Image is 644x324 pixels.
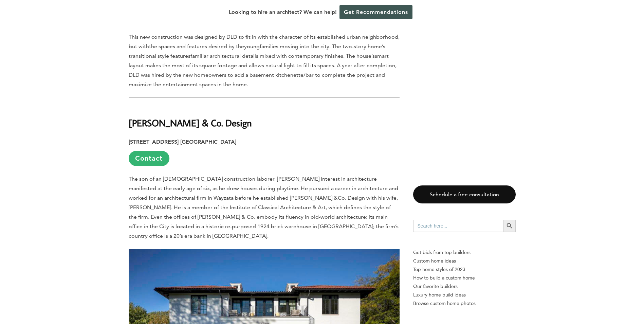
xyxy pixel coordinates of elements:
[244,43,260,50] span: ​young
[413,248,516,257] p: Get bids from top builders
[129,151,169,166] a: Contact
[413,220,503,232] input: Search here...
[129,139,236,145] strong: [STREET_ADDRESS] [GEOGRAPHIC_DATA]
[129,32,400,89] p: This new construction was designed by DLD to fit in with the character of its established urban n...
[413,282,516,291] a: Our favorite builders
[149,43,244,50] span: ​the spaces and features desired by the
[129,53,158,59] span: ​transitional ​
[506,222,513,230] svg: Search
[169,53,190,59] span: ​ features
[129,117,252,129] strong: [PERSON_NAME] & Co. Design
[413,291,516,299] a: Luxury home build ideas
[371,53,375,59] span: ​’s​
[413,257,516,265] a: Custom home ideas
[129,176,399,239] span: The son of an [DEMOGRAPHIC_DATA] construction laborer, [PERSON_NAME] interest in architecture man...
[339,5,412,19] a: Get Recommendations
[413,274,516,282] a: How to build a custom home
[413,185,516,203] a: Schedule a free consultation
[413,299,516,308] a: Browse custom home photos
[413,265,516,274] a: Top home styles of 2023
